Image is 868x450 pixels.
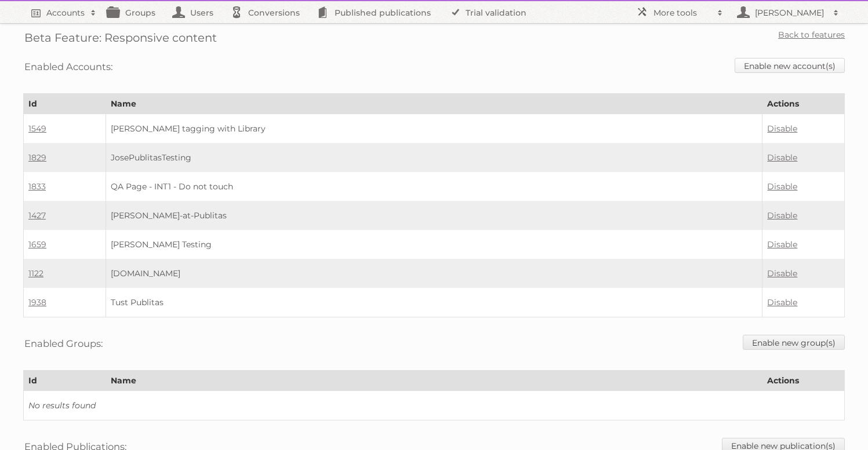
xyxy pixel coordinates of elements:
td: [PERSON_NAME] Testing [106,230,762,259]
a: 1829 [28,152,46,163]
th: Actions [762,94,845,114]
td: [PERSON_NAME] tagging with Library [106,114,762,144]
a: 1659 [28,239,46,250]
a: Disable [767,123,797,134]
th: Id [24,94,106,114]
a: 1122 [28,268,43,279]
a: Disable [767,152,797,163]
h3: Enabled Groups: [24,335,103,352]
a: Disable [767,239,797,250]
a: Accounts [23,1,102,23]
a: More tools [630,1,729,23]
a: Groups [102,1,167,23]
a: Disable [767,297,797,308]
h2: Beta Feature: Responsive content [24,29,217,46]
th: Name [106,94,762,114]
a: [PERSON_NAME] [729,1,845,23]
td: QA Page - INT1 - Do not touch [106,172,762,201]
td: [PERSON_NAME]-at-Publitas [106,201,762,230]
h3: Enabled Accounts: [24,58,112,75]
a: Enable new account(s) [735,58,845,73]
h2: Accounts [46,7,85,19]
a: 1938 [28,297,46,308]
a: Back to features [778,30,845,40]
th: Name [106,371,762,391]
a: Conversions [225,1,311,23]
td: [DOMAIN_NAME] [106,259,762,288]
a: Disable [767,210,797,221]
a: 1427 [28,210,46,221]
td: JosePublitasTesting [106,143,762,172]
a: Users [167,1,225,23]
h2: [PERSON_NAME] [752,7,827,19]
a: 1833 [28,181,46,192]
h2: More tools [653,7,711,19]
i: No results found [28,400,96,411]
th: Id [24,371,106,391]
a: Published publications [311,1,442,23]
a: Enable new group(s) [743,335,845,350]
th: Actions [762,371,845,391]
td: Tust Publitas [106,288,762,317]
a: Disable [767,268,797,279]
a: Trial validation [442,1,538,23]
a: 1549 [28,123,46,134]
a: Disable [767,181,797,192]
